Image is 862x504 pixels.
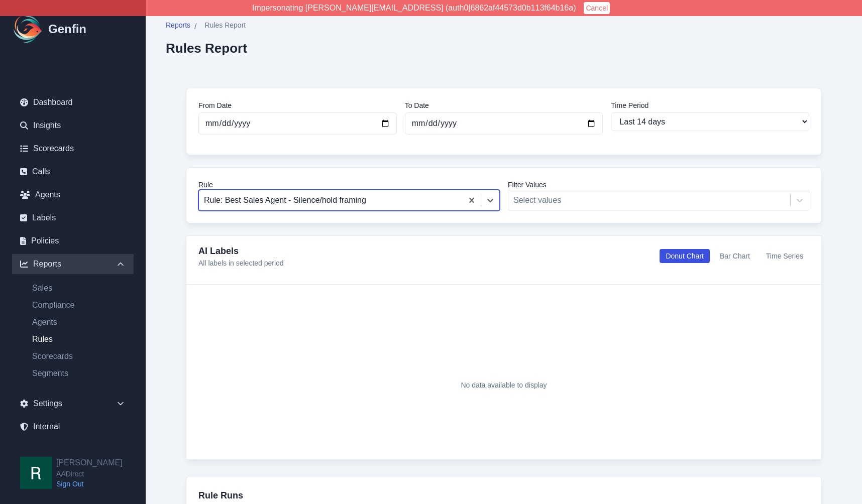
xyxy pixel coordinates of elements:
label: Rule [198,180,500,190]
h2: [PERSON_NAME] [56,457,123,469]
img: Logo [12,13,44,45]
span: AADirect [56,469,123,479]
h4: AI Labels [198,244,284,258]
span: Rules Report [204,20,246,30]
button: Cancel [584,2,610,14]
div: Settings [12,394,134,414]
a: Internal [12,417,134,437]
a: Scorecards [24,350,134,362]
div: Reports [12,254,134,274]
p: All labels in selected period [198,258,284,268]
a: Segments [24,367,134,380]
a: Compliance [24,299,134,311]
span: / [194,21,196,33]
h3: Rule Runs [198,488,809,502]
a: Dashboard [12,92,134,112]
a: Agents [12,185,134,205]
a: Reports [166,20,190,33]
button: Time Series [760,249,809,263]
a: Labels [12,208,134,228]
label: Time Period [611,100,809,110]
button: Donut Chart [660,249,709,263]
label: From Date [198,100,397,110]
p: No data available to display [461,380,547,390]
label: To Date [405,100,603,110]
h2: Rules Report [166,41,247,56]
a: Calls [12,162,134,182]
a: Insights [12,115,134,136]
a: Sales [24,282,134,294]
a: Rules [24,333,134,345]
h1: Genfin [48,21,86,37]
button: Bar Chart [714,249,756,263]
a: Scorecards [12,139,134,159]
span: Reports [166,20,190,30]
a: Policies [12,231,134,251]
img: Rob Kwok [20,457,52,489]
a: Agents [24,316,134,328]
a: Sign Out [56,479,123,489]
label: Filter Values [508,180,809,190]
